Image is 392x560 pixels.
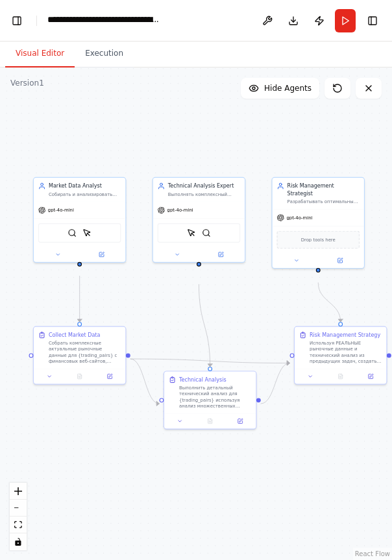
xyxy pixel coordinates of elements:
div: Разрабатывать оптимальные торговые стратегии для {trading_pairs} с фокусом на управление рисками,... [288,199,360,204]
g: Edge from 132f3f30-b9b8-4ca9-ac34-473b616aecc4 to 78d6c0c6-fc65-4cad-9e9d-610631f9407c [261,359,290,408]
div: Собирать и анализировать актуальные рыночные данные для {trading_pairs}, включая AUDJPY, EURUSD, ... [49,191,121,197]
div: Collect Market DataСобрать комплексные актуальные рыночные данные для {trading_pairs} с финансовы... [33,326,127,385]
button: zoom in [10,483,27,500]
img: SerperDevTool [67,228,77,237]
span: Drop tools here [301,236,336,243]
span: gpt-4o-mini [167,207,193,213]
img: ScrapeElementFromWebsiteTool [187,228,196,237]
g: Edge from ec41dd29-72b4-43a5-85c2-cc67191693e3 to 78d6c0c6-fc65-4cad-9e9d-610631f9407c [314,282,344,322]
g: Edge from 9f528df9-4557-4d9e-acac-78b2c1de928d to 132f3f30-b9b8-4ca9-ac34-473b616aecc4 [195,284,214,367]
div: Technical AnalysisВыполнить детальный технический анализ для {trading_pairs} используя анализ мно... [164,371,257,429]
div: Technical Analysis Expert [168,182,240,189]
div: Market Data AnalystСобирать и анализировать актуальные рыночные данные для {trading_pairs}, включ... [33,177,127,263]
nav: breadcrumb [47,13,161,28]
button: No output available [325,372,356,381]
span: gpt-4o-mini [286,215,312,221]
button: Open in side panel [358,372,383,381]
a: React Flow attribution [355,550,390,557]
div: Market Data Analyst [49,182,121,189]
button: Show left sidebar [8,12,26,30]
div: Technical Analysis ExpertВыполнять комплексный технический анализ для {trading_pairs} используя п... [153,177,246,263]
button: No output available [64,372,95,381]
div: Risk Management Strategist [288,182,360,197]
div: Выполнять комплексный технический анализ для {trading_pairs} используя продвинутые графические па... [168,191,240,197]
button: Open in side panel [200,250,242,259]
button: Visual Editor [5,40,75,67]
button: zoom out [10,500,27,517]
div: Risk Management Strategy [310,332,380,339]
div: Собрать комплексные актуальные рыночные данные для {trading_pairs} с финансовых веб-сайтов, включ... [49,340,121,364]
button: Open in side panel [319,256,361,265]
button: Execution [75,40,134,67]
button: Hide Agents [241,78,319,99]
span: Hide Agents [264,83,312,93]
img: ScrapeElementFromWebsiteTool [82,228,92,237]
button: No output available [194,417,226,426]
span: gpt-4o-mini [48,207,74,213]
g: Edge from 822c6193-42c9-4ad4-84cb-c172875b0c01 to 132f3f30-b9b8-4ca9-ac34-473b616aecc4 [130,355,160,407]
g: Edge from 822c6193-42c9-4ad4-84cb-c172875b0c01 to 78d6c0c6-fc65-4cad-9e9d-610631f9407c [130,355,290,367]
button: Open in side panel [80,250,123,259]
div: Collect Market Data [49,332,100,339]
div: Risk Management StrategyИспользуя РЕАЛЬНЫЕ рыночные данные и технический анализ из предыдущих зад... [294,326,387,385]
img: SerperDevTool [202,228,211,237]
div: Technical Analysis [179,376,227,383]
div: Version 1 [10,78,44,88]
button: Open in side panel [97,372,122,381]
div: Используя РЕАЛЬНЫЕ рыночные данные и технический анализ из предыдущих задач, создать оптимальную ... [310,340,382,364]
div: React Flow controls [10,483,27,550]
button: toggle interactivity [10,533,27,550]
div: Выполнить детальный технический анализ для {trading_pairs} используя анализ множественных таймфре... [179,385,251,409]
div: Risk Management StrategistРазрабатывать оптимальные торговые стратегии для {trading_pairs} с фоку... [271,177,365,269]
g: Edge from e4cf44ed-0ef9-421c-ad12-cb641c101dbb to 822c6193-42c9-4ad4-84cb-c172875b0c01 [76,276,83,322]
button: Open in side panel [227,417,252,426]
button: fit view [10,517,27,533]
button: Show right sidebar [363,12,382,30]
